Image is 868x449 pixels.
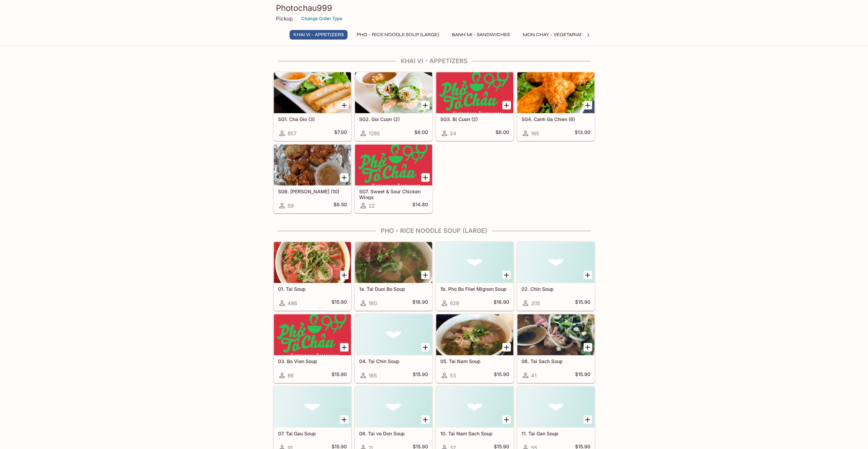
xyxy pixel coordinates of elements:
[436,242,513,283] div: 1b. Pho Bo Filet Mignon Soup
[414,129,428,137] h5: $8.00
[421,271,430,279] button: Add 1a. Tai Duoi Bo Soup
[436,72,514,141] a: SG3. Bi Cuon (2)24$8.00
[274,144,351,213] a: SG6. [PERSON_NAME] (10)59$8.50
[494,299,509,307] h5: $16.90
[440,358,509,364] h5: 05. Tai Nam Soup
[276,3,592,13] h3: Photochau999
[274,387,351,428] div: 07. Tai Gau Soup
[531,300,540,306] span: 205
[440,431,509,436] h5: 10. Tai Nam Sach Soup
[278,116,347,122] h5: SG1. Cha Gio (3)
[340,343,349,351] button: Add 03. Bo Vien Soup
[276,15,293,22] p: Pickup
[274,145,351,185] div: SG6. Hoanh Thanh Chien (10)
[278,431,347,436] h5: 07. Tai Gau Soup
[584,343,592,351] button: Add 06. Tai Sach Soup
[421,343,430,351] button: Add 04. Tai Chin Soup
[298,13,345,24] button: Change Order Type
[274,72,351,141] a: SG1. Cha Gio (3)857$7.00
[273,227,595,235] h4: Pho - Rice Noodle Soup (Large)
[274,242,351,283] div: 01. Tai Soup
[290,30,348,40] button: Khai Vi - Appetizers
[502,101,511,109] button: Add SG3. Bi Cuon (2)
[440,286,509,292] h5: 1b. Pho Bo Filet Mignon Soup
[369,130,380,137] span: 1285
[369,300,377,306] span: 160
[531,372,536,379] span: 41
[517,387,594,428] div: 11. Tai Gan Soup
[274,314,351,383] a: 03. Bo Vien Soup66$15.90
[355,242,432,283] div: 1a. Tai Duoi Bo Soup
[450,130,456,137] span: 24
[517,314,594,355] div: 06. Tai Sach Soup
[450,300,459,306] span: 628
[531,130,539,137] span: 165
[412,201,428,210] h5: $14.80
[502,343,511,351] button: Add 05. Tai Nam Soup
[421,415,430,424] button: Add 08. Tai ve Don Soup
[521,358,590,364] h5: 06. Tai Sach Soup
[517,72,594,113] div: SG4. Canh Ga Chien (6)
[332,371,347,379] h5: $15.90
[278,189,347,194] h5: SG6. [PERSON_NAME] (10)
[436,314,513,355] div: 05. Tai Nam Soup
[340,415,349,424] button: Add 07. Tai Gau Soup
[519,30,610,40] button: Mon Chay - Vegetarian Entrees
[359,286,428,292] h5: 1a. Tai Duoi Bo Soup
[278,286,347,292] h5: 01. Tai Soup
[288,130,296,137] span: 857
[355,72,432,141] a: SG2. Goi Cuon (2)1285$8.00
[521,116,590,122] h5: SG4. Canh Ga Chien (6)
[340,271,349,279] button: Add 01. Tai Soup
[273,57,595,65] h4: Khai Vi - Appetizers
[355,145,432,185] div: SG7. Sweet & Sour Chicken Wings
[494,371,509,379] h5: $15.90
[421,101,430,109] button: Add SG2. Goi Cuon (2)
[369,372,377,379] span: 165
[334,201,347,210] h5: $8.50
[355,314,432,383] a: 04. Tai Chin Soup165$15.90
[355,144,432,213] a: SG7. Sweet & Sour Chicken Wings22$14.80
[496,129,509,137] h5: $8.00
[274,242,351,311] a: 01. Tai Soup488$15.90
[448,30,514,40] button: Banh Mi - Sandwiches
[340,173,349,182] button: Add SG6. Hoanh Thanh Chien (10)
[502,415,511,424] button: Add 10. Tai Nam Sach Soup
[355,314,432,355] div: 04. Tai Chin Soup
[355,387,432,428] div: 08. Tai ve Don Soup
[288,372,294,379] span: 66
[517,72,595,141] a: SG4. Canh Ga Chien (6)165$13.00
[359,358,428,364] h5: 04. Tai Chin Soup
[353,30,443,40] button: Pho - Rice Noodle Soup (Large)
[369,203,375,209] span: 22
[340,101,349,109] button: Add SG1. Cha Gio (3)
[412,299,428,307] h5: $16.90
[334,129,347,137] h5: $7.00
[436,242,514,311] a: 1b. Pho Bo Filet Mignon Soup628$16.90
[502,271,511,279] button: Add 1b. Pho Bo Filet Mignon Soup
[521,431,590,436] h5: 11. Tai Gan Soup
[584,101,592,109] button: Add SG4. Canh Ga Chien (6)
[436,72,513,113] div: SG3. Bi Cuon (2)
[288,203,294,209] span: 59
[421,173,430,182] button: Add SG7. Sweet & Sour Chicken Wings
[359,189,428,200] h5: SG7. Sweet & Sour Chicken Wings
[517,314,595,383] a: 06. Tai Sach Soup41$15.90
[575,299,590,307] h5: $15.90
[517,242,595,311] a: 02. Chin Soup205$15.90
[274,314,351,355] div: 03. Bo Vien Soup
[575,129,590,137] h5: $13.00
[521,286,590,292] h5: 02. Chin Soup
[584,271,592,279] button: Add 02. Chin Soup
[359,116,428,122] h5: SG2. Goi Cuon (2)
[440,116,509,122] h5: SG3. Bi Cuon (2)
[332,299,347,307] h5: $15.90
[575,371,590,379] h5: $15.90
[359,431,428,436] h5: 08. Tai ve Don Soup
[355,242,432,311] a: 1a. Tai Duoi Bo Soup160$16.90
[436,387,513,428] div: 10. Tai Nam Sach Soup
[584,415,592,424] button: Add 11. Tai Gan Soup
[413,371,428,379] h5: $15.90
[355,72,432,113] div: SG2. Goi Cuon (2)
[274,72,351,113] div: SG1. Cha Gio (3)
